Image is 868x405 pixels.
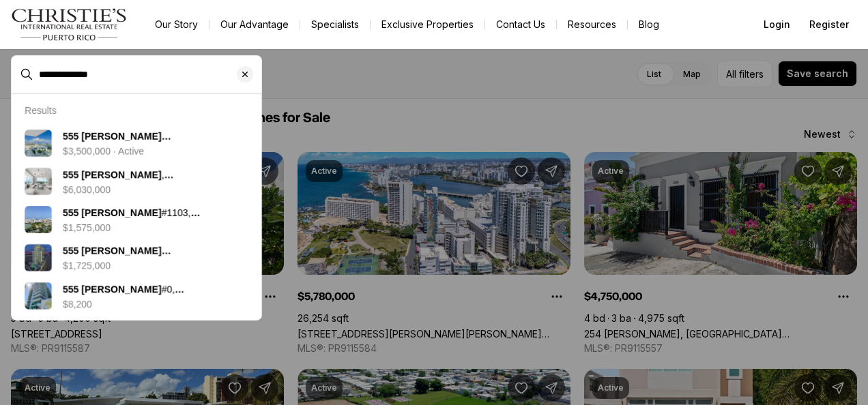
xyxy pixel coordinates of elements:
a: View details: 555 MONSERRATE ST #1404 [19,124,254,162]
a: View details: 555 MONSERRATE #1103 [19,200,254,239]
span: #1103, [GEOGRAPHIC_DATA][PERSON_NAME], 00907 [63,207,244,245]
a: Specialists [300,15,370,34]
button: Clear search input [237,56,261,93]
a: Blog [628,15,670,34]
span: , [GEOGRAPHIC_DATA][PERSON_NAME], 00907 [63,169,244,207]
b: 555 [PERSON_NAME] [63,207,162,218]
a: Our Advantage [209,15,300,34]
button: Login [755,11,798,38]
a: Exclusive Properties [371,15,484,34]
a: View details: 555 MONSERRATE #0 [19,277,254,315]
span: #0, [GEOGRAPHIC_DATA][PERSON_NAME], 00907 [63,284,244,322]
b: 555 [PERSON_NAME] [63,131,171,142]
a: Our Story [144,15,209,34]
span: [STREET_ADDRESS][PERSON_NAME] [63,245,236,270]
span: Login [764,19,790,30]
b: 555 [PERSON_NAME] [63,169,162,180]
a: Resources [557,15,627,34]
a: View details: 555 MONSERRATE [19,162,254,200]
p: $3,500,000 · Active [63,146,144,157]
button: Register [801,11,857,38]
span: [STREET_ADDRESS][PERSON_NAME] [63,131,236,155]
img: logo [11,8,128,41]
p: Results [25,105,57,116]
button: Contact Us [485,15,556,34]
p: $1,725,000 [63,260,111,271]
p: $6,030,000 [63,184,111,195]
b: 555 [PERSON_NAME] [63,245,171,256]
span: Register [809,19,849,30]
a: View details: 555 MONSERRATE #1004 [19,239,254,277]
p: $1,575,000 [63,222,111,233]
p: $8,200 [63,299,92,310]
b: 555 [PERSON_NAME] [63,284,162,295]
